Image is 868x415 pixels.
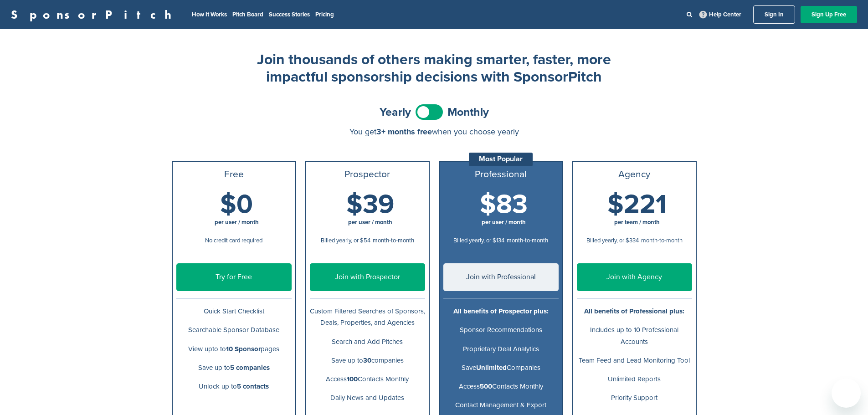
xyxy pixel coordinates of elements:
[443,324,559,336] p: Sponsor Recommendations
[801,6,857,23] a: Sign Up Free
[577,392,692,404] p: Priority Support
[230,364,270,372] b: 5 companies
[226,345,261,353] b: 10 Sponsor
[577,169,692,180] h3: Agency
[447,107,489,118] span: Monthly
[469,153,533,166] div: Most Popular
[205,237,262,244] span: No credit card required
[176,169,292,180] h3: Free
[348,219,392,226] span: per user / month
[176,343,292,355] p: View upto to pages
[476,364,507,372] b: Unlimited
[321,237,370,244] span: Billed yearly, or $54
[310,306,425,328] p: Custom Filtered Searches of Sponsors, Deals, Properties, and Agencies
[832,379,861,408] iframe: Button to launch messaging window
[376,127,432,137] span: 3+ months free
[232,11,263,18] a: Pitch Board
[586,237,639,244] span: Billed yearly, or $334
[507,237,548,244] span: month-to-month
[269,11,310,18] a: Success Stories
[380,107,411,118] span: Yearly
[453,237,504,244] span: Billed yearly, or $134
[614,219,660,226] span: per team / month
[347,375,358,383] b: 100
[11,9,177,20] a: SponsorPitch
[310,355,425,366] p: Save up to companies
[753,5,795,24] a: Sign In
[577,374,692,385] p: Unlimited Reports
[443,362,559,374] p: Save Companies
[373,237,414,244] span: month-to-month
[443,343,559,355] p: Proprietary Deal Analytics
[698,9,743,20] a: Help Center
[607,189,667,220] span: $221
[480,382,492,390] b: 500
[453,307,549,315] b: All benefits of Prospector plus:
[310,169,425,180] h3: Prospector
[480,189,528,220] span: $83
[346,189,394,220] span: $39
[482,219,526,226] span: per user / month
[172,127,697,136] div: You get when you choose yearly
[443,381,559,392] p: Access Contacts Monthly
[310,263,425,291] a: Join with Prospector
[215,219,259,226] span: per user / month
[443,263,559,291] a: Join with Professional
[577,324,692,347] p: Includes up to 10 Professional Accounts
[310,374,425,385] p: Access Contacts Monthly
[176,306,292,317] p: Quick Start Checklist
[220,189,253,220] span: $0
[363,356,371,364] b: 30
[315,11,334,18] a: Pricing
[310,336,425,348] p: Search and Add Pitches
[310,392,425,404] p: Daily News and Updates
[577,263,692,291] a: Join with Agency
[443,169,559,180] h3: Professional
[237,382,269,390] b: 5 contacts
[176,362,292,374] p: Save up to
[176,381,292,392] p: Unlock up to
[192,11,227,18] a: How It Works
[443,400,559,411] p: Contact Management & Export
[252,51,616,86] h2: Join thousands of others making smarter, faster, more impactful sponsorship decisions with Sponso...
[641,237,683,244] span: month-to-month
[176,263,292,291] a: Try for Free
[584,307,684,315] b: All benefits of Professional plus:
[176,324,292,336] p: Searchable Sponsor Database
[577,355,692,366] p: Team Feed and Lead Monitoring Tool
